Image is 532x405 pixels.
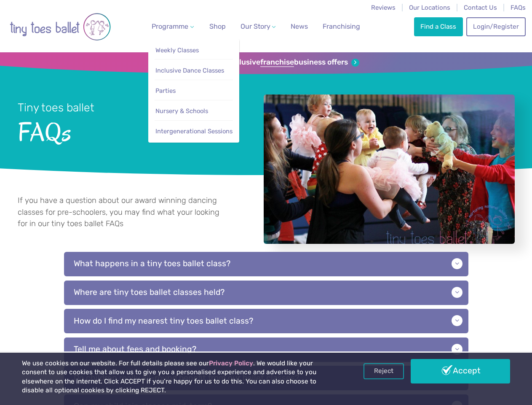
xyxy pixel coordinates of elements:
a: Our Story [237,18,279,35]
a: Find a Class [414,17,463,36]
a: Inclusive Dance Classes [155,63,233,78]
p: We use cookies on our website. For full details please see our . We would like your consent to us... [22,359,339,395]
p: How do I find my nearest tiny toes ballet class? [64,309,468,333]
a: Accept [411,359,510,383]
a: Intergenerational Sessions [155,124,233,139]
p: Where are tiny toes ballet classes held? [64,281,468,305]
span: Our Story [241,22,270,30]
a: Reviews [371,4,396,11]
a: Programme [148,18,197,35]
span: Intergenerational Sessions [155,127,233,135]
img: tiny toes ballet [10,5,111,48]
span: Franchising [323,22,360,30]
span: Inclusive Dance Classes [155,67,224,74]
span: Shop [209,22,226,30]
a: Weekly Classes [155,43,233,58]
a: Our Locations [409,4,450,11]
a: Reject [364,363,404,379]
p: Tell me about fees and booking? [64,337,468,362]
span: Programme [152,22,188,30]
strong: franchise [260,58,294,67]
a: Privacy Policy [209,359,253,367]
p: If you have a question about our award winning dancing classes for pre-schoolers, you may find wh... [18,195,227,230]
p: What happens in a tiny toes ballet class? [64,252,468,276]
a: Parties [155,83,233,99]
a: Franchising [319,18,364,35]
small: Tiny toes ballet [18,101,94,114]
a: Sign up for our exclusivefranchisebusiness offers [173,58,359,67]
span: Nursery & Schools [155,107,208,115]
span: FAQs [18,115,241,146]
span: Weekly Classes [155,46,199,54]
a: Login/Register [466,17,525,36]
span: Parties [155,87,176,94]
a: News [287,18,311,35]
a: Contact Us [464,4,497,11]
a: FAQs [511,4,526,11]
a: Nursery & Schools [155,103,233,119]
span: News [291,22,308,30]
a: Shop [206,18,229,35]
